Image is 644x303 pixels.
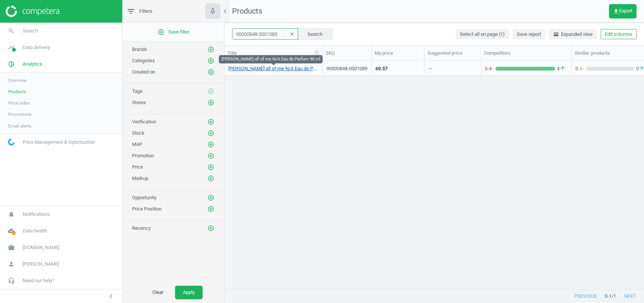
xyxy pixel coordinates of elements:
[513,29,545,40] button: Save report
[207,88,214,95] i: add_circle_outline
[207,206,214,212] i: add_circle_outline
[207,141,214,148] i: add_circle_outline
[221,7,230,16] i: chevron_left
[8,111,31,117] span: Promotions
[207,69,214,75] i: add_circle_outline
[4,224,18,238] i: cloud_done
[4,57,18,71] i: pie_chart_outlined
[8,89,26,95] span: Products
[132,225,151,231] span: Recency
[106,292,115,301] i: chevron_left
[8,123,31,129] span: Email alerts
[616,289,644,303] button: next
[144,286,171,299] button: Clear
[207,194,215,201] button: add_circle_outline
[286,29,298,40] button: clear
[566,289,605,303] button: previous
[6,6,59,17] img: ajHJNr6hYgQAAAAASUVORK5CYII=
[132,88,143,94] span: Tags
[23,228,47,234] span: Data health
[207,68,215,76] button: add_circle_outline
[612,293,616,300] span: / 1
[207,175,215,182] button: add_circle_outline
[132,46,147,52] span: Brands
[126,7,135,16] i: filter_list
[427,50,478,57] div: Suggested price
[23,44,50,51] span: Data delivery
[207,205,215,213] button: add_circle_outline
[4,207,18,221] i: notifications
[228,65,318,72] a: [PERSON_NAME] all of me N/A Eau de Parfum 90 ml
[4,24,18,38] i: search
[232,6,262,15] span: Products
[132,58,155,63] span: Categories
[460,31,505,38] span: Select all on page (1)
[484,50,568,57] div: Competitors
[207,130,214,137] i: add_circle_outline
[175,286,203,299] button: Apply
[207,141,215,148] button: add_circle_outline
[487,65,493,72] i: arrow_downward
[132,206,161,212] span: Price Position
[207,225,214,232] i: add_circle_outline
[428,65,432,75] div: —
[139,8,152,15] span: Filters
[8,77,26,83] span: Overview
[132,153,154,158] span: Promotion
[4,274,18,288] i: headset_mic
[219,55,323,63] div: [PERSON_NAME] all of me N/A Eau de Parfum 90 ml
[207,175,214,182] i: add_circle_outline
[207,57,215,65] button: add_circle_outline
[132,164,143,170] span: Price
[207,118,215,126] button: add_circle_outline
[485,65,495,72] span: 0
[158,29,164,35] i: add_circle_outline
[158,29,189,35] span: Save filter
[613,8,619,14] i: get_app
[132,130,144,136] span: Stock
[132,175,148,181] span: Markup
[4,240,18,255] i: work
[101,291,120,301] button: chevron_left
[517,31,541,38] span: Save report
[8,100,30,106] span: Price index
[207,129,215,137] button: add_circle_outline
[224,61,644,281] div: grid
[23,211,50,218] span: Notifications
[549,29,597,40] button: horizontal_splitExpanded view
[375,65,387,72] div: 69.57
[207,194,214,201] i: add_circle_outline
[326,50,368,57] div: SKU
[207,46,214,53] i: add_circle_outline
[123,25,224,40] button: add_circle_outlineSave filter
[326,65,367,72] div: 90000848-0001089
[601,29,636,40] button: Edit columns
[613,8,632,14] span: Export
[23,139,95,146] span: Price Management & Optimization
[207,225,215,232] button: add_circle_outline
[578,65,584,72] i: arrow_downward
[4,40,18,55] i: timeline
[207,164,214,171] i: add_circle_outline
[575,65,586,72] span: 0
[227,50,319,57] div: Title
[132,142,142,147] span: MAP
[207,152,215,160] button: add_circle_outline
[555,65,567,72] span: 4
[4,257,18,271] i: person
[132,100,146,105] span: Stores
[23,261,59,268] span: [PERSON_NAME]
[207,99,214,106] i: add_circle_outline
[207,88,215,95] button: add_circle_outline
[132,69,155,75] span: Created on
[207,163,215,171] button: add_circle_outline
[23,244,59,251] span: [DOMAIN_NAME]
[553,31,593,38] span: Expanded view
[232,28,298,40] input: SKU/Title search
[8,138,15,146] img: wGWNvw8QSZomAAAAABJRU5ErkJggg==
[605,293,612,300] span: 0 - 1
[207,99,215,106] button: add_circle_outline
[375,50,421,57] div: My price
[23,28,38,34] span: Search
